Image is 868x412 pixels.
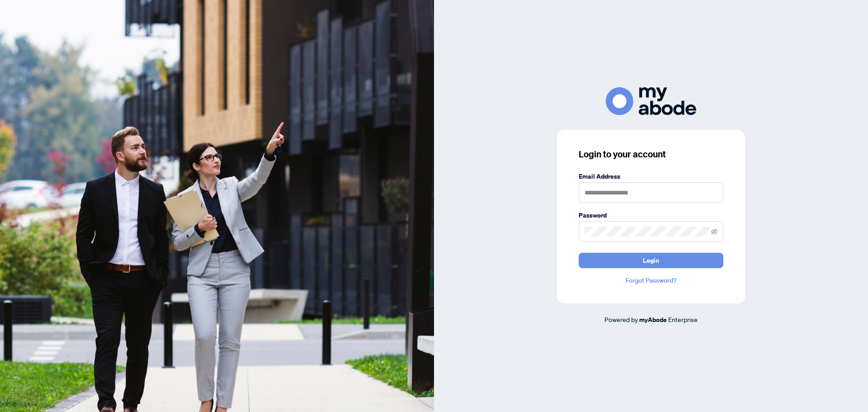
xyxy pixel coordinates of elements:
[579,171,723,181] label: Email Address
[606,87,696,115] img: ma-logo
[643,253,659,268] span: Login
[579,275,723,285] a: Forgot Password?
[604,315,638,323] span: Powered by
[579,210,723,220] label: Password
[579,148,723,161] h3: Login to your account
[711,228,717,235] span: eye-invisible
[579,253,723,268] button: Login
[639,315,667,325] a: myAbode
[668,315,698,323] span: Enterprise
